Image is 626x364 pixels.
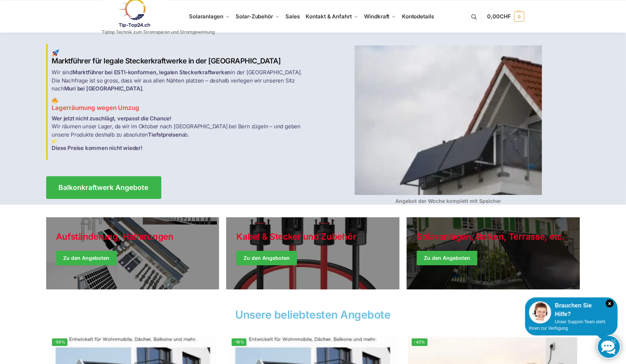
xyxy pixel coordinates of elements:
strong: Tiefstpreisen [148,131,181,138]
strong: Wer jetzt nicht zuschlägt, verpasst die Chance! [52,115,172,122]
strong: Diese Preise kommen nicht wieder! [52,145,143,151]
span: Balkonkraftwerk Angebote [59,184,149,191]
div: Brauchen Sie Hilfe? [529,301,614,319]
span: Sales [286,13,300,20]
span: Unser Support-Team steht Ihnen zur Verfügung [529,319,605,331]
a: Sales [283,0,303,33]
a: Holiday Style [226,217,399,289]
p: Wir sind in der [GEOGRAPHIC_DATA]. Die Nachfrage ist so gross, dass wir aus allen Nähten platzen ... [52,68,309,93]
a: Winter Jackets [407,217,580,289]
p: Wir räumen unser Lager, da wir im Oktober nach [GEOGRAPHIC_DATA] bei Bern zügeln – und geben unse... [52,115,309,152]
img: Customer service [529,301,551,324]
span: 0,00 [487,13,511,20]
a: Kontakt & Anfahrt [303,0,361,33]
img: Balkon-Terrassen-Kraftwerke 3 [52,139,57,144]
img: Balkon-Terrassen-Kraftwerke 4 [355,45,542,195]
a: 0,00CHF 0 [487,6,524,27]
h2: Marktführer für legale Steckerkraftwerke in der [GEOGRAPHIC_DATA] [52,49,309,66]
span: Kontodetails [402,13,434,20]
a: Kontodetails [399,0,437,33]
p: Tiptop Technik zum Stromsparen und Stromgewinnung [102,30,215,34]
strong: Angebot der Woche komplett mit Speicher [395,198,501,204]
span: Kontakt & Anfahrt [306,13,352,20]
strong: Muri bei [GEOGRAPHIC_DATA] [64,85,143,92]
img: Balkon-Terrassen-Kraftwerke 1 [52,49,59,57]
a: Solar-Zubehör [233,0,283,33]
span: Windkraft [364,13,389,20]
span: Solaranlagen [189,13,223,20]
h2: Unsere beliebtesten Angebote [46,309,580,320]
a: Windkraft [361,0,399,33]
span: 0 [514,12,524,22]
strong: Marktführer bei ESTI-konformen, legalen Steckerkraftwerken [73,69,231,76]
img: Balkon-Terrassen-Kraftwerke 2 [52,97,58,103]
span: Solar-Zubehör [236,13,273,20]
i: Schließen [606,299,614,307]
a: Holiday Style [46,217,219,289]
h3: Lagerräumung wegen Umzug [52,97,309,112]
a: Balkonkraftwerk Angebote [46,176,161,199]
span: CHF [500,13,511,20]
